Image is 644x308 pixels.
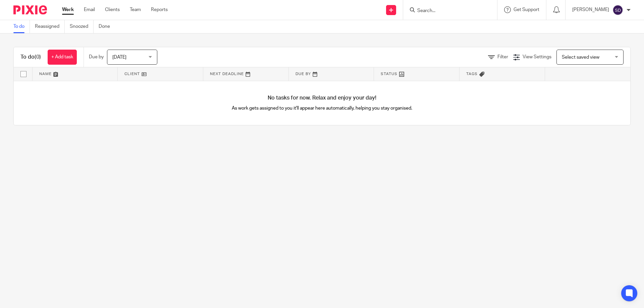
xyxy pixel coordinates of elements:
[48,50,77,65] a: + Add task
[13,5,47,14] img: Pixie
[14,95,630,102] h4: No tasks for now. Relax and enjoy your day!
[62,6,74,13] a: Work
[151,6,168,13] a: Reports
[497,55,508,59] span: Filter
[514,7,539,12] span: Get Support
[612,5,623,15] img: svg%3E
[105,6,120,13] a: Clients
[20,54,41,61] h1: To do
[35,54,41,60] span: (0)
[70,20,94,33] a: Snoozed
[13,20,30,33] a: To do
[168,105,476,112] p: As work gets assigned to you it'll appear here automatically, helping you stay organised.
[523,55,551,59] span: View Settings
[572,6,609,13] p: [PERSON_NAME]
[112,55,126,60] span: [DATE]
[466,72,478,76] span: Tags
[84,6,95,13] a: Email
[562,55,599,60] span: Select saved view
[89,54,104,60] p: Due by
[35,20,65,33] a: Reassigned
[130,6,141,13] a: Team
[417,8,477,14] input: Search
[99,20,115,33] a: Done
